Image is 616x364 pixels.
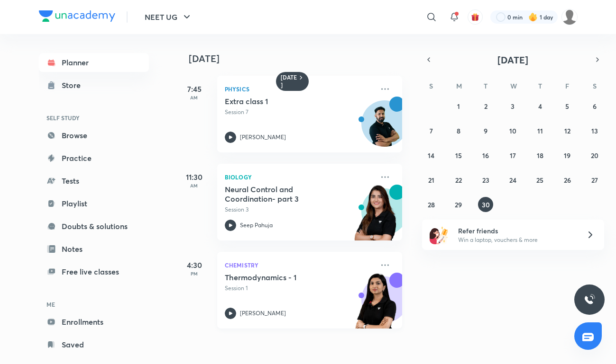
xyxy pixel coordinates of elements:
[587,123,602,138] button: September 13, 2025
[505,123,520,138] button: September 10, 2025
[537,126,543,135] abbr: September 11, 2025
[451,98,466,114] button: September 1, 2025
[39,240,149,258] a: Notes
[510,151,516,160] abbr: September 17, 2025
[509,126,516,135] abbr: September 10, 2025
[225,108,374,116] p: Session 7
[430,126,433,135] abbr: September 7, 2025
[471,13,479,21] img: avatar
[429,81,433,90] abbr: Sunday
[39,335,149,354] a: Saved
[533,98,548,114] button: September 4, 2025
[457,126,460,135] abbr: September 8, 2025
[458,236,575,244] p: Win a laptop, vouchers & more
[175,259,213,271] h5: 4:30
[225,259,374,271] p: Chemistry
[468,9,483,25] button: avatar
[39,10,115,24] a: Company Logo
[175,95,213,100] p: AM
[511,102,515,111] abbr: September 3, 2025
[175,183,213,188] p: AM
[175,271,213,276] p: PM
[39,10,115,22] img: Company Logo
[225,205,374,214] p: Session 3
[39,194,149,213] a: Playlist
[533,123,548,138] button: September 11, 2025
[455,151,462,160] abbr: September 15, 2025
[350,185,402,250] img: unacademy
[451,123,466,138] button: September 8, 2025
[225,284,374,293] p: Session 1
[537,151,543,160] abbr: September 18, 2025
[591,176,598,185] abbr: September 27, 2025
[478,172,493,187] button: September 23, 2025
[39,76,149,95] a: Store
[561,9,578,25] img: Disha C
[528,12,538,22] img: streak
[457,102,460,111] abbr: September 1, 2025
[591,126,598,135] abbr: September 13, 2025
[362,106,407,151] img: Avatar
[587,148,602,163] button: September 20, 2025
[435,53,591,66] button: [DATE]
[510,81,517,90] abbr: Wednesday
[428,151,434,160] abbr: September 14, 2025
[587,172,602,187] button: September 27, 2025
[538,102,542,111] abbr: September 4, 2025
[189,53,412,64] h4: [DATE]
[456,81,462,90] abbr: Monday
[39,110,149,126] h6: SELF STUDY
[451,148,466,163] button: September 15, 2025
[593,81,597,90] abbr: Saturday
[350,273,402,338] img: unacademy
[536,176,543,185] abbr: September 25, 2025
[497,53,528,66] span: [DATE]
[430,225,449,244] img: referral
[564,126,570,135] abbr: September 12, 2025
[455,200,462,209] abbr: September 29, 2025
[505,172,520,187] button: September 24, 2025
[455,176,462,185] abbr: September 22, 2025
[225,171,374,183] p: Biology
[240,309,286,318] p: [PERSON_NAME]
[482,176,489,185] abbr: September 23, 2025
[62,80,86,91] div: Store
[451,172,466,187] button: September 22, 2025
[423,172,439,187] button: September 21, 2025
[560,123,575,138] button: September 12, 2025
[564,176,571,185] abbr: September 26, 2025
[225,97,343,106] h5: Extra class 1
[225,273,343,282] h5: Thermodynamics - 1
[240,133,286,142] p: [PERSON_NAME]
[458,226,575,236] h6: Refer friends
[423,123,439,138] button: September 7, 2025
[565,102,569,111] abbr: September 5, 2025
[225,185,343,204] h5: Neural Control and Coordination- part 3
[451,197,466,212] button: September 29, 2025
[39,126,149,145] a: Browse
[139,8,198,27] button: NEET UG
[428,176,434,185] abbr: September 21, 2025
[593,102,597,111] abbr: September 6, 2025
[428,200,435,209] abbr: September 28, 2025
[39,149,149,168] a: Practice
[39,262,149,281] a: Free live classes
[560,98,575,114] button: September 5, 2025
[505,98,520,114] button: September 3, 2025
[175,171,213,183] h5: 11:30
[478,197,493,212] button: September 30, 2025
[39,217,149,236] a: Doubts & solutions
[281,74,297,89] h6: [DATE]
[478,148,493,163] button: September 16, 2025
[538,81,542,90] abbr: Thursday
[484,81,487,90] abbr: Tuesday
[240,221,273,230] p: Seep Pahuja
[533,148,548,163] button: September 18, 2025
[505,148,520,163] button: September 17, 2025
[560,172,575,187] button: September 26, 2025
[39,171,149,190] a: Tests
[423,197,439,212] button: September 28, 2025
[478,98,493,114] button: September 2, 2025
[484,126,487,135] abbr: September 9, 2025
[560,148,575,163] button: September 19, 2025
